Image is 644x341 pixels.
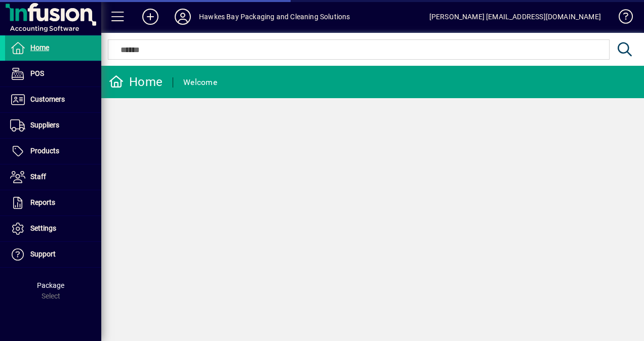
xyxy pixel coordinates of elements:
[30,69,44,77] span: POS
[611,2,631,35] a: Knowledge Base
[30,224,56,232] span: Settings
[30,198,55,206] span: Reports
[37,281,64,289] span: Package
[30,121,59,129] span: Suppliers
[199,9,350,25] div: Hawkes Bay Packaging and Cleaning Solutions
[30,250,56,258] span: Support
[5,139,101,164] a: Products
[5,113,101,138] a: Suppliers
[134,8,167,26] button: Add
[30,44,49,52] span: Home
[5,87,101,112] a: Customers
[5,190,101,216] a: Reports
[30,95,65,103] span: Customers
[183,74,217,91] div: Welcome
[5,164,101,190] a: Staff
[5,242,101,267] a: Support
[109,74,163,90] div: Home
[429,9,601,25] div: [PERSON_NAME] [EMAIL_ADDRESS][DOMAIN_NAME]
[30,173,46,181] span: Staff
[167,8,199,26] button: Profile
[5,216,101,241] a: Settings
[30,147,59,155] span: Products
[5,61,101,87] a: POS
